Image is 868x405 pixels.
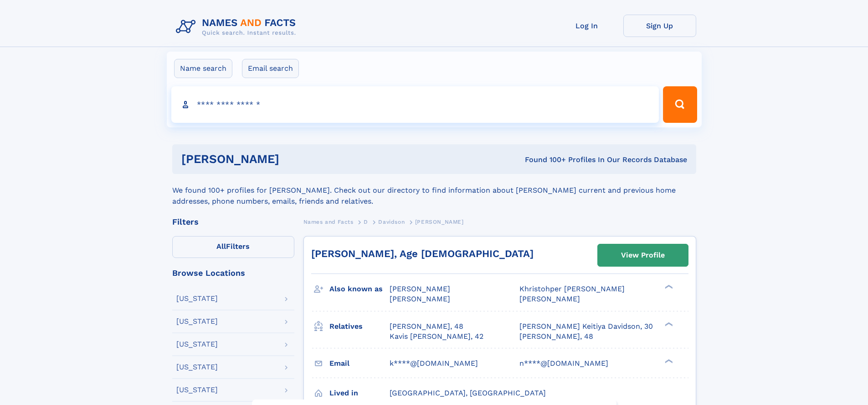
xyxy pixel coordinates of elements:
a: D [364,216,368,227]
span: D [364,219,368,225]
a: [PERSON_NAME] Keitiya Davidson, 30 [519,321,653,331]
span: [GEOGRAPHIC_DATA], [GEOGRAPHIC_DATA] [390,389,546,397]
label: Name search [174,59,232,78]
div: Found 100+ Profiles In Our Records Database [402,155,687,165]
div: [US_STATE] [176,363,218,371]
img: Logo Names and Facts [172,15,303,39]
a: Log In [550,15,623,37]
div: [US_STATE] [176,341,218,348]
span: [PERSON_NAME] [415,219,464,225]
label: Filters [172,236,294,258]
button: Search Button [663,86,697,123]
div: We found 100+ profiles for [PERSON_NAME]. Check out our directory to find information about [PERS... [172,174,696,207]
span: All [216,242,226,251]
span: [PERSON_NAME] [390,295,450,303]
span: Khristohper [PERSON_NAME] [519,284,625,293]
div: [US_STATE] [176,318,218,325]
h1: [PERSON_NAME] [181,153,402,165]
a: Names and Facts [303,216,354,227]
a: Sign Up [623,15,696,37]
label: Email search [242,59,299,78]
div: View Profile [621,245,665,266]
h3: Also known as [329,281,390,297]
span: [PERSON_NAME] [390,284,450,293]
div: Filters [172,218,294,226]
h3: Relatives [329,319,390,334]
div: Browse Locations [172,269,294,277]
a: Davidson [378,216,405,227]
a: View Profile [598,244,688,266]
div: ❯ [663,284,673,290]
div: ❯ [663,358,673,364]
a: [PERSON_NAME], Age [DEMOGRAPHIC_DATA] [311,248,534,259]
a: Kavis [PERSON_NAME], 42 [390,331,483,342]
h3: Lived in [329,385,390,401]
a: [PERSON_NAME], 48 [519,331,593,342]
h3: Email [329,356,390,371]
div: ❯ [663,321,673,327]
div: [US_STATE] [176,386,218,394]
input: search input [171,86,659,123]
span: [PERSON_NAME] [519,295,580,303]
a: [PERSON_NAME], 48 [390,321,463,331]
div: [US_STATE] [176,295,218,302]
span: Davidson [378,219,405,225]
